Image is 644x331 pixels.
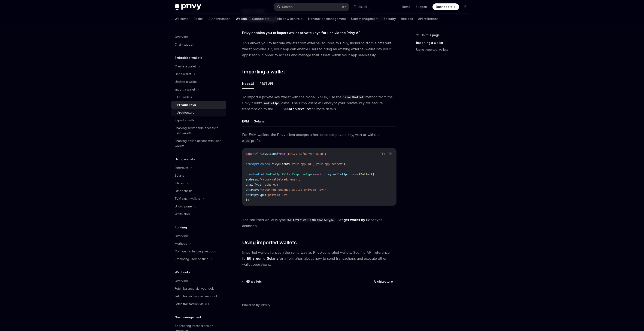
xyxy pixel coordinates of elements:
a: Policies & controls [274,14,302,24]
a: Ethereum [247,256,263,261]
a: Overview [171,33,226,41]
a: Connectors [252,14,269,24]
span: address: [246,177,259,181]
span: PrivyClient [270,162,289,166]
span: ; [325,152,326,156]
img: dark logo [175,4,201,10]
span: entropy: [246,188,259,192]
button: Solana [254,116,265,126]
button: NodeJS [242,79,254,89]
span: PrivyClient [258,152,277,156]
a: Architecture [374,279,396,284]
span: , [299,177,301,181]
a: Overview [171,232,226,240]
h5: Embedded wallets [175,55,202,60]
a: HD wallets [243,279,262,284]
span: ); [343,162,347,166]
div: Get a wallet [175,72,191,77]
div: Prompting users to fund [175,256,209,262]
span: , [326,188,328,192]
a: Transaction management [307,14,346,24]
h5: Funding [175,225,187,230]
div: Bitcoin [175,181,184,186]
span: This allows you to migrate wallets from external sources to Privy, including from a different wal... [242,40,397,58]
span: , [280,183,282,186]
span: The returned wallet is type . See for type definition. [242,217,397,229]
div: Fetch transaction via webhook [175,294,218,299]
div: Whitelabel [175,212,190,217]
span: ({ [371,172,374,176]
code: WalletApiWalletResponseType [286,218,335,222]
div: Configuring funding methods [175,249,216,254]
div: Overview [175,278,188,283]
a: Dashboard [432,3,459,10]
a: Enabling server-side access to user wallets [171,124,226,137]
div: Private keys [177,102,196,107]
a: Powered by Mintlify [242,303,270,307]
a: Fetch transaction via API [171,300,226,308]
div: Fetch transaction via API [175,301,209,307]
h5: Webhooks [175,270,191,275]
a: HD wallets [171,93,226,101]
span: Ask AI [358,5,367,9]
div: Search... [282,4,294,9]
span: For EVM wallets, the Privy client accepts a hex-encoded private key, with or without a prefix. [242,132,397,144]
a: Using imported wallets [416,46,473,53]
h5: Using wallets [175,157,195,162]
span: importWallet [350,172,371,176]
code: importWallet [341,95,365,100]
a: Security [384,14,396,24]
span: '<your-wallet-address>' [259,177,299,181]
span: , [313,162,314,166]
span: chainType: [246,183,263,186]
a: architecture [289,107,310,111]
button: REST API [259,79,273,89]
div: Create a wallet [175,64,196,69]
code: 0x [244,139,251,143]
div: Overview [175,233,188,239]
span: { [256,152,258,156]
a: Export a wallet [171,116,226,124]
span: await [314,172,323,176]
a: Chain support [171,41,226,48]
div: Methods [175,241,187,246]
a: Fetch balance via webhook [171,285,226,292]
button: Ask AI [351,3,370,11]
span: 'private-key' [266,193,289,197]
h5: Gas management [175,315,201,320]
span: ⌘ K [342,5,346,9]
button: EVM [242,116,249,126]
span: 'your-app-secret' [314,162,343,166]
div: Architecture [177,110,194,115]
a: Other chains [171,187,226,195]
a: Wallets [236,14,247,24]
span: wallet [254,172,265,176]
a: Update a wallet [171,78,226,86]
span: from [278,152,285,156]
a: Whitelabel [171,210,226,218]
span: }); [246,198,251,202]
a: UI components [171,203,226,210]
a: get wallet by ID [344,218,369,222]
button: Copy the contents from the code block [380,151,386,156]
div: Solana [175,173,184,178]
div: Enabling server-side access to user wallets [175,125,224,136]
span: On this page [420,33,440,38]
a: Demo [402,5,410,9]
a: Architecture [171,109,226,116]
a: Enabling offline actions with user wallets [171,137,226,150]
a: Importing a wallet [416,39,473,46]
div: EVM smart wallets [175,196,200,201]
span: To import a private key wallet with the NodeJS SDK, use the method from the Privy client’s class.... [242,94,397,112]
span: import [246,152,256,156]
div: Fetch balance via webhook [175,286,214,291]
span: '<your-hex-encoded-wallet-private-key>' [259,188,326,192]
a: Authentication [209,14,231,24]
div: HD wallets [177,95,192,100]
button: Search...⌘K [274,3,349,11]
span: '@privy-io/server-auth' [285,152,325,156]
div: Update a wallet [175,79,197,84]
a: User management [351,14,379,24]
span: privy [323,172,331,176]
div: Export a wallet [175,118,195,123]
